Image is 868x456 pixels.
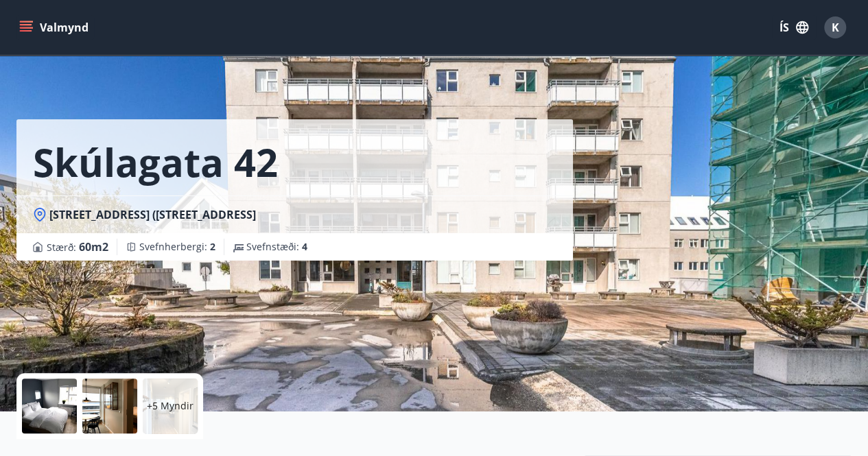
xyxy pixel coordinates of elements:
[139,240,215,254] span: Svefnherbergi :
[302,240,307,253] span: 4
[79,239,108,254] span: 60 m2
[832,20,839,35] span: K
[16,15,94,40] button: menu
[246,240,307,254] span: Svefnstæði :
[47,239,108,255] span: Stærð :
[49,207,256,222] span: [STREET_ADDRESS] ([STREET_ADDRESS]
[819,11,852,44] button: K
[33,136,278,188] h1: Skúlagata 42
[772,15,816,40] button: ÍS
[147,399,193,413] p: +5 Myndir
[210,240,215,253] span: 2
